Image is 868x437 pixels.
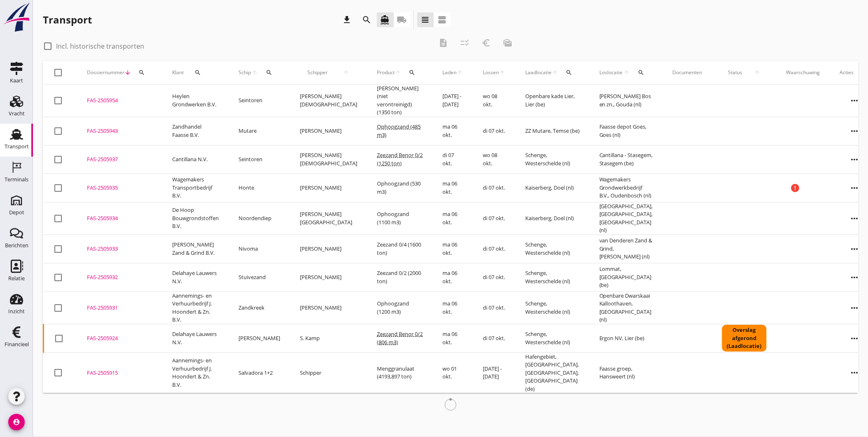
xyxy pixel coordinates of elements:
[395,69,401,76] i: arrow_upward
[2,2,31,33] img: logo-small.a267ee39.svg
[483,69,499,76] span: Lossen
[335,69,357,76] i: arrow_upward
[433,324,473,352] td: ma 06 okt.
[5,342,29,347] div: Financieel
[566,69,572,76] i: search
[9,210,24,215] div: Depot
[525,69,552,76] span: Laadlocatie
[433,174,473,202] td: ma 06 okt.
[590,145,663,174] td: Cantillana - Stasegem, Stasegem (be)
[162,202,229,235] td: De Hoop Bouwgrondstoffen B.V.
[229,117,290,145] td: Mutare
[251,69,258,76] i: arrow_upward
[786,69,820,76] div: Waarschuwing
[421,15,430,25] i: view_headline
[229,291,290,324] td: Zandkreek
[590,235,663,263] td: van Denderen Zand & Grind, [PERSON_NAME] (nl)
[843,207,866,230] i: more_horiz
[843,327,866,350] i: more_horiz
[515,263,590,291] td: Schenge, Westerschelde (nl)
[229,174,290,202] td: Honte
[290,291,367,324] td: [PERSON_NAME]
[433,235,473,263] td: ma 06 okt.
[433,85,473,117] td: [DATE] - [DATE]
[515,324,590,352] td: Schenge, Westerschelde (nl)
[162,117,229,145] td: Zandhandel Faasse B.V.
[229,263,290,291] td: Stuivezand
[552,69,558,76] i: arrow_upward
[590,117,663,145] td: Faasse depot Goes, Goes (nl)
[290,117,367,145] td: [PERSON_NAME]
[290,85,367,117] td: [PERSON_NAME][DEMOGRAPHIC_DATA]
[290,174,367,202] td: [PERSON_NAME]
[515,202,590,235] td: Kaiserberg, Doel (nl)
[342,15,352,25] i: download
[673,69,702,76] div: Documenten
[515,291,590,324] td: Schenge, Westerschelde (nl)
[442,69,456,76] span: Laden
[590,291,663,324] td: Openbare Dwarskaai Kalloothaven, [GEOGRAPHIC_DATA] (nl)
[791,183,800,193] i: error
[843,266,866,289] i: more_horiz
[367,235,433,263] td: Zeezand 0/4 (1600 ton)
[473,145,515,174] td: wo 08 okt.
[515,85,590,117] td: Openbare kade Lier, Lier (be)
[8,276,25,281] div: Relatie
[87,155,152,164] div: FAS-2505937
[367,202,433,235] td: Ophoogzand (1100 m3)
[87,127,152,135] div: FAS-2505943
[473,174,515,202] td: di 07 okt.
[843,148,866,171] i: more_horiz
[5,177,28,182] div: Terminals
[515,352,590,393] td: Hafengebiet, [GEOGRAPHIC_DATA], [GEOGRAPHIC_DATA], [GEOGRAPHIC_DATA] (de)
[194,69,201,76] i: search
[367,263,433,291] td: Zeezand 0/2 (2000 ton)
[590,324,663,352] td: Ergon NV, Lier (be)
[473,263,515,291] td: di 07 okt.
[843,296,866,320] i: more_horiz
[843,89,866,112] i: more_horiz
[162,85,229,117] td: Heylen Grondwerken B.V.
[8,414,25,430] i: account_circle
[843,237,866,261] i: more_horiz
[473,291,515,324] td: di 07 okt.
[162,263,229,291] td: Delahaye Lauwers N.V.
[290,352,367,393] td: Schipper
[438,15,447,25] i: view_agenda
[433,291,473,324] td: ma 06 okt.
[162,145,229,174] td: Cantillana N.V.
[162,291,229,324] td: Aannemings- en Verhuurbedrijf J. Hoondert & Zn. B.V.
[590,85,663,117] td: [PERSON_NAME] Bos en zn., Gouda (nl)
[843,120,866,143] i: more_horiz
[266,69,272,76] i: search
[87,214,152,223] div: FAS-2505934
[290,202,367,235] td: [PERSON_NAME][GEOGRAPHIC_DATA]
[590,174,663,202] td: Wagemakers Grondwerkbedrijf B.V., Oudenbosch (nl)
[377,151,423,167] span: Zeezand Benor 0/2 (1250 ton)
[367,352,433,393] td: Menggranulaat (4193,897 ton)
[473,352,515,393] td: [DATE] - [DATE]
[162,352,229,393] td: Aannemings- en Verhuurbedrijf J. Hoondert & Zn. B.V.
[138,69,145,76] i: search
[377,69,395,76] span: Product
[290,263,367,291] td: [PERSON_NAME]
[56,42,144,50] label: Incl. historische transporten
[229,202,290,235] td: Noordendiep
[87,96,152,105] div: FAS-2505954
[362,15,372,25] i: search
[229,85,290,117] td: Seintoren
[229,352,290,393] td: Salvadora 1+2
[473,235,515,263] td: di 07 okt.
[87,304,152,312] div: FAS-2505931
[162,174,229,202] td: Wagemakers Transportbedrijf B.V.
[87,369,152,377] div: FAS-2505915
[290,235,367,263] td: [PERSON_NAME]
[433,352,473,393] td: wo 01 okt.
[8,309,25,314] div: Inzicht
[433,263,473,291] td: ma 06 okt.
[843,176,866,200] i: more_horiz
[433,202,473,235] td: ma 06 okt.
[456,69,463,76] i: arrow_upward
[162,235,229,263] td: [PERSON_NAME] Zand & Grind B.V.
[515,174,590,202] td: Kaiserberg, Doel (nl)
